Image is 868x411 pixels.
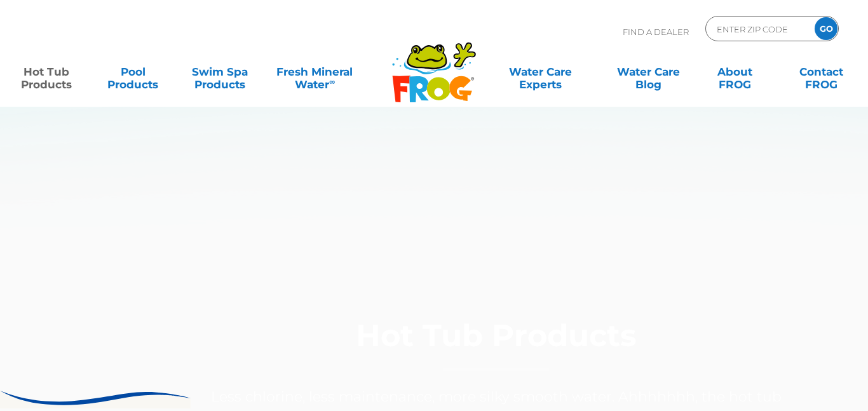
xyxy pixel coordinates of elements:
img: Frog Products Logo [385,25,483,103]
a: AboutFROG [702,59,769,84]
sup: ∞ [329,77,335,86]
h1: Hot Tub Products [207,319,786,371]
a: Hot TubProducts [13,59,80,84]
p: Find A Dealer [623,16,689,48]
a: ContactFROG [788,59,855,84]
a: Fresh MineralWater∞ [273,59,357,84]
a: Water CareExperts [485,59,595,84]
input: GO [815,17,837,40]
a: PoolProducts [99,59,166,84]
a: Water CareBlog [614,59,682,84]
a: Swim SpaProducts [186,59,254,84]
